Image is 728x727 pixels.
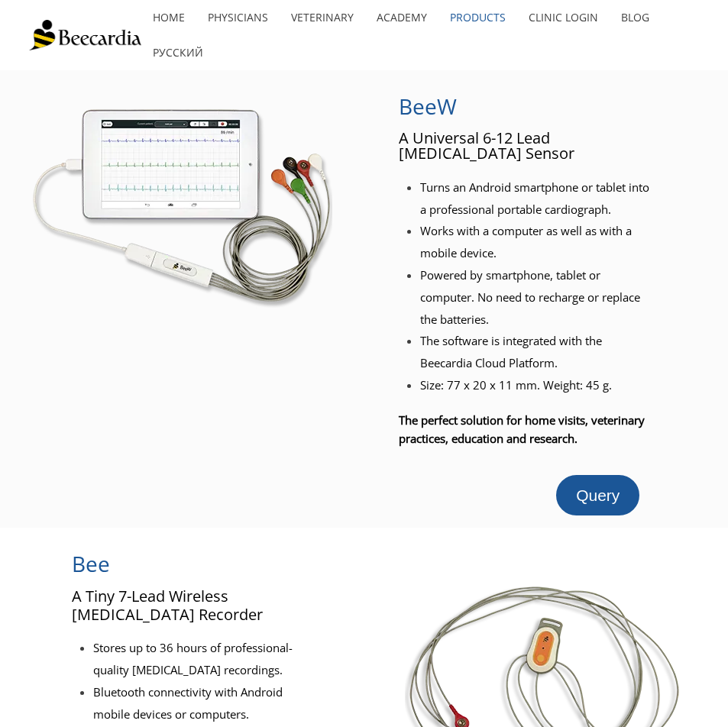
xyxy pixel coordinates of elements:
a: Query [556,475,639,515]
span: The perfect solution for home visits, veterinary practices, education and research. [399,412,645,446]
span: BeeW [399,92,457,121]
span: A Tiny 7-Lead Wireless [MEDICAL_DATA] Recorder [72,586,263,625]
span: Bee [72,549,110,578]
a: Русский [141,35,215,70]
span: A Universal 6-12 Lead [MEDICAL_DATA] Sensor [399,128,574,163]
span: The software is integrated with the Beecardia Cloud Platform. [420,333,602,370]
img: Beecardia [29,20,141,50]
span: Works with a computer as well as with a mobile device. [420,223,632,260]
span: Stores up to 36 hours of professional- quality [MEDICAL_DATA] recordings. [93,640,293,677]
span: Size: 77 x 20 x 11 mm. Weight: 45 g. [420,377,612,393]
span: Powered by smartphone, tablet or computer. No need to recharge or replace the batteries. [420,267,640,327]
span: Turns an Android smartphone or tablet into a professional portable cardiograph. [420,179,649,217]
span: Bluetooth connectivity with Android mobile devices or computers. [93,684,283,722]
span: Query [576,486,620,504]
